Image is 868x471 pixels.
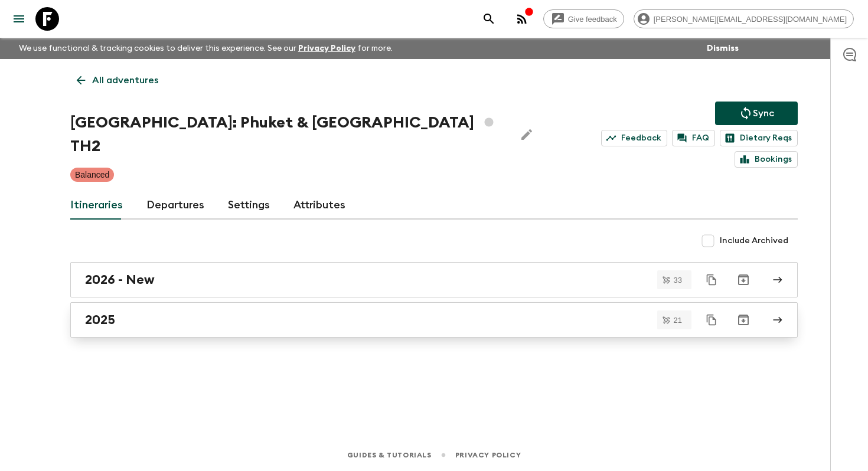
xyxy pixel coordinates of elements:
a: Attributes [293,191,345,220]
button: Sync adventure departures to the booking engine [715,102,798,125]
button: search adventures [477,7,501,31]
button: Duplicate [701,309,722,331]
button: Archive [732,308,755,332]
a: Itineraries [70,191,123,220]
a: 2025 [70,302,798,338]
span: Include Archived [720,235,788,247]
button: Archive [732,268,755,292]
a: All adventures [70,68,165,92]
p: We use functional & tracking cookies to deliver this experience. See our for more. [14,38,397,59]
p: Balanced [75,169,109,181]
h2: 2026 - New [85,272,155,287]
a: Feedback [601,130,667,146]
a: Departures [146,191,204,220]
a: Dietary Reqs [720,130,798,146]
button: Duplicate [701,269,722,290]
div: [PERSON_NAME][EMAIL_ADDRESS][DOMAIN_NAME] [634,9,854,28]
span: 33 [667,276,689,284]
span: [PERSON_NAME][EMAIL_ADDRESS][DOMAIN_NAME] [647,15,853,24]
a: Settings [228,191,270,220]
h1: [GEOGRAPHIC_DATA]: Phuket & [GEOGRAPHIC_DATA] TH2 [70,111,505,158]
a: FAQ [672,130,715,146]
a: Bookings [735,151,798,168]
a: Privacy Policy [298,44,355,53]
button: menu [7,7,31,31]
button: Dismiss [704,40,742,57]
a: Privacy Policy [455,449,521,462]
p: Sync [753,106,774,120]
a: Give feedback [543,9,624,28]
a: Guides & Tutorials [347,449,432,462]
p: All adventures [92,73,158,87]
span: Give feedback [562,15,624,24]
span: 21 [667,316,689,324]
h2: 2025 [85,312,115,328]
a: 2026 - New [70,262,798,297]
button: Edit Adventure Title [515,111,539,158]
